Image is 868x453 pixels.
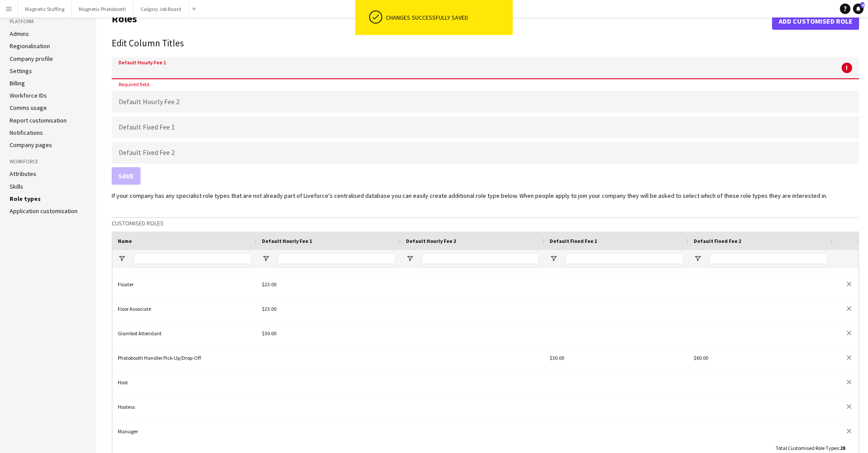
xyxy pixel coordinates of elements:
div: Photobooth Handler Pick-Up/Drop-Off [113,346,257,370]
input: Default Fixed Fee 2 Filter Input [709,253,827,264]
div: $30.00 [257,321,401,345]
a: Application customisation [10,207,78,215]
p: If your company has any specialist role types that are not already part of Liveforce's centralise... [112,192,859,200]
a: Company pages [10,141,52,149]
div: $30.00 [544,346,688,370]
button: Magnetic Photobooth [72,0,134,18]
div: Glambot Attendant [113,321,257,345]
a: Settings [10,67,32,75]
div: $23.00 [257,272,401,296]
a: Notifications [10,129,43,137]
div: Manager [113,419,257,443]
span: Name [118,238,132,244]
div: Floater [113,272,257,296]
input: Name Filter Input [134,253,251,264]
button: Open Filter Menu [550,255,557,263]
span: Total Customised Role Types [776,445,839,451]
span: Default Fixed Fee 2 [694,238,741,244]
h3: Platform [10,18,87,25]
button: Open Filter Menu [262,255,270,263]
span: Default Hourly Fee 2 [406,238,456,244]
a: Attributes [10,170,36,178]
span: Required field. [112,81,158,88]
a: Regionalisation [10,42,50,50]
span: Default Hourly Fee 1 [262,238,312,244]
span: Default Fixed Fee 1 [550,238,597,244]
h3: Workforce [10,158,87,165]
a: Company profile [10,55,53,63]
a: 4 [853,4,864,14]
input: Default Fixed Fee 1 Filter Input [565,253,683,264]
div: Changes successfully saved [386,14,509,21]
h3: Customised roles [112,219,859,227]
div: Host [113,370,257,394]
div: Floor Associate [113,297,257,321]
button: Open Filter Menu [694,255,702,263]
button: Calgary Job Board [134,0,189,18]
h1: Roles [112,12,772,30]
a: Skills [10,183,23,190]
a: Report customisation [10,116,67,124]
a: Billing [10,79,25,87]
span: 4 [861,2,864,8]
button: Open Filter Menu [118,255,126,263]
input: Default Hourly Fee 1 Filter Input [278,253,395,264]
span: 28 [840,445,845,451]
button: Magnetic Staffing [18,0,72,18]
button: Add customised role [772,12,859,30]
a: Admins [10,30,29,38]
button: Open Filter Menu [406,255,414,263]
div: $23.00 [257,297,401,321]
a: Comms usage [10,104,47,112]
a: Workforce IDs [10,91,47,99]
div: Hostess [113,395,257,419]
input: Default Hourly Fee 2 Filter Input [422,253,539,264]
h2: Edit Column Titles [112,36,859,50]
a: Role types [10,195,41,203]
div: $60.00 [688,346,833,370]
